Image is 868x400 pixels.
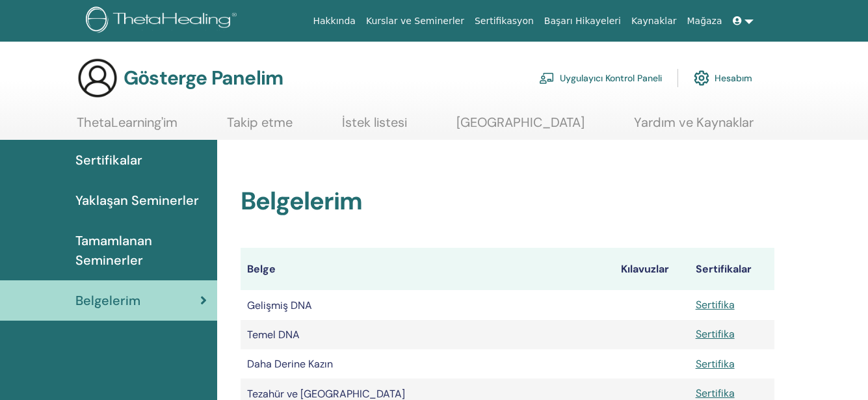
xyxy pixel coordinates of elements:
a: Takip etme [227,114,293,140]
font: Yaklaşan Seminerler [75,192,199,209]
font: [GEOGRAPHIC_DATA] [456,114,585,131]
a: ThetaLearning'im [77,114,178,140]
a: Uygulayıcı Kontrol Paneli [539,64,662,92]
font: Temel DNA [247,328,300,341]
font: Yardım ve Kaynaklar [634,114,754,131]
a: Yardım ve Kaynaklar [634,114,754,140]
img: generic-user-icon.jpg [77,57,118,99]
img: logo.png [86,7,241,36]
font: Belge [247,262,276,276]
a: Sertifikasyon [469,9,539,33]
a: Sertifika [696,357,735,371]
a: Sertifika [696,386,735,400]
font: Sertifikasyon [475,16,534,26]
font: Belgelerim [241,185,362,217]
font: Mağaza [687,16,722,26]
a: Sertifika [696,327,735,341]
font: Tamamlanan Seminerler [75,232,152,269]
font: Gelişmiş DNA [247,299,312,312]
a: Hakkında [308,9,361,33]
font: Hesabım [715,73,752,85]
img: chalkboard-teacher.svg [539,72,555,84]
font: Uygulayıcı Kontrol Paneli [560,73,662,85]
font: Belgelerim [75,292,140,309]
a: Sertifika [696,298,735,312]
font: Sertifikalar [75,152,142,168]
a: Hesabım [694,64,752,92]
font: İstek listesi [342,114,407,131]
a: Mağaza [681,9,727,33]
font: Başarı Hikayeleri [544,16,621,26]
font: ThetaLearning'im [77,114,178,131]
a: Başarı Hikayeleri [539,9,626,33]
a: Kaynaklar [626,9,682,33]
a: [GEOGRAPHIC_DATA] [456,114,585,140]
font: Hakkında [313,16,356,26]
a: Kurslar ve Seminerler [361,9,469,33]
font: Takip etme [227,114,293,131]
font: Sertifikalar [696,262,752,276]
font: Kaynaklar [631,16,677,26]
font: Daha Derine Kazın [247,357,333,371]
font: Kılavuzlar [621,262,669,276]
font: Gösterge Panelim [124,65,283,90]
a: İstek listesi [342,114,407,140]
img: cog.svg [694,67,709,89]
font: Kurslar ve Seminerler [366,16,464,26]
